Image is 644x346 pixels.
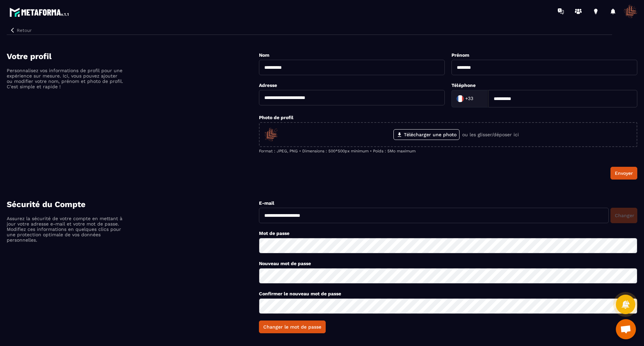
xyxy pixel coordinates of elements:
h4: Votre profil [7,52,259,61]
button: Changer le mot de passe [259,320,326,333]
label: Nouveau mot de passe [259,261,311,266]
label: Mot de passe [259,231,289,236]
label: Prénom [451,52,469,58]
button: Envoyer [610,167,637,180]
label: Adresse [259,83,277,88]
img: Country Flag [453,92,467,105]
label: Confirmer le nouveau mot de passe [259,291,341,296]
p: Personnalisez vos informations de profil pour une expérience sur mesure. Ici, vous pouvez ajouter... [7,68,124,89]
p: Format : JPEG, PNG • Dimensions : 500*500px minimum • Poids : 5Mo maximum [259,149,637,153]
div: Ouvrir le chat [616,319,636,339]
input: Search for option [475,94,481,104]
div: Search for option [451,90,488,107]
p: Assurez la sécurité de votre compte en mettant à jour votre adresse e-mail et votre mot de passe.... [7,216,124,243]
h4: Sécurité du Compte [7,200,259,209]
img: logo [9,6,70,18]
button: Retour [7,26,34,35]
span: +33 [465,95,473,102]
p: ou les glisser/déposer ici [462,132,519,137]
label: Nom [259,52,269,58]
label: Télécharger une photo [393,129,460,140]
label: Photo de profil [259,115,293,120]
label: Téléphone [451,83,476,88]
label: E-mail [259,200,274,206]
